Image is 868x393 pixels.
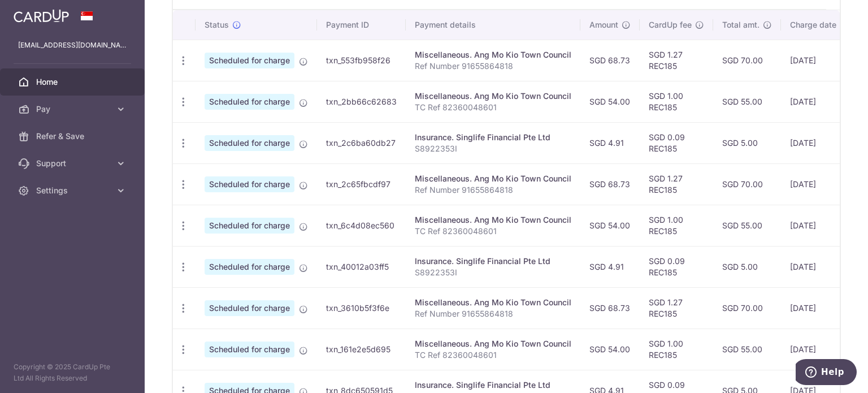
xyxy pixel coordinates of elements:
td: SGD 1.00 REC185 [640,329,713,370]
div: Miscellaneous. Ang Mo Kio Town Council [415,173,571,184]
td: [DATE] [781,287,858,329]
td: SGD 68.73 [580,163,640,205]
span: Support [36,158,111,169]
p: [EMAIL_ADDRESS][DOMAIN_NAME] [18,40,127,51]
p: Ref Number 91655864818 [415,308,571,319]
div: Miscellaneous. Ang Mo Kio Town Council [415,338,571,349]
div: Insurance. Singlife Financial Pte Ltd [415,132,571,143]
span: Scheduled for charge [205,135,294,151]
td: [DATE] [781,81,858,122]
div: Miscellaneous. Ang Mo Kio Town Council [415,90,571,102]
td: SGD 55.00 [713,205,781,246]
td: txn_3610b5f3f6e [317,287,406,329]
td: SGD 68.73 [580,40,640,81]
p: Ref Number 91655864818 [415,61,571,72]
span: Scheduled for charge [205,176,294,192]
td: SGD 5.00 [713,246,781,287]
td: SGD 0.09 REC185 [640,122,713,163]
td: SGD 54.00 [580,205,640,246]
p: S8922353I [415,267,571,278]
td: SGD 1.27 REC185 [640,40,713,81]
p: TC Ref 82360048601 [415,226,571,237]
span: Scheduled for charge [205,259,294,275]
td: SGD 1.00 REC185 [640,205,713,246]
td: [DATE] [781,122,858,163]
td: SGD 1.27 REC185 [640,287,713,329]
p: Ref Number 91655864818 [415,184,571,196]
span: Status [205,19,229,31]
td: SGD 55.00 [713,329,781,370]
td: SGD 1.27 REC185 [640,163,713,205]
td: SGD 55.00 [713,81,781,122]
th: Payment ID [317,10,406,40]
td: SGD 0.09 REC185 [640,246,713,287]
th: Payment details [406,10,580,40]
p: TC Ref 82360048601 [415,102,571,113]
td: SGD 70.00 [713,163,781,205]
span: CardUp fee [649,19,692,31]
td: SGD 68.73 [580,287,640,329]
td: txn_161e2e5d695 [317,329,406,370]
span: Amount [589,19,618,31]
td: txn_2bb66c62683 [317,81,406,122]
span: Home [36,76,111,88]
td: txn_40012a03ff5 [317,246,406,287]
td: txn_2c65fbcdf97 [317,163,406,205]
span: Scheduled for charge [205,53,294,68]
div: Insurance. Singlife Financial Pte Ltd [415,379,571,391]
span: Charge date [790,19,836,31]
span: Refer & Save [36,131,111,142]
span: Settings [36,185,111,196]
td: txn_553fb958f26 [317,40,406,81]
td: SGD 70.00 [713,287,781,329]
div: Insurance. Singlife Financial Pte Ltd [415,256,571,267]
td: SGD 54.00 [580,81,640,122]
span: Scheduled for charge [205,342,294,357]
td: SGD 5.00 [713,122,781,163]
td: SGD 1.00 REC185 [640,81,713,122]
p: S8922353I [415,143,571,154]
span: Scheduled for charge [205,94,294,110]
td: [DATE] [781,40,858,81]
td: SGD 54.00 [580,329,640,370]
td: txn_6c4d08ec560 [317,205,406,246]
div: Miscellaneous. Ang Mo Kio Town Council [415,49,571,61]
td: [DATE] [781,246,858,287]
div: Miscellaneous. Ang Mo Kio Town Council [415,297,571,308]
span: Total amt. [722,19,759,31]
p: TC Ref 82360048601 [415,349,571,361]
span: Scheduled for charge [205,218,294,234]
td: SGD 4.91 [580,122,640,163]
iframe: Opens a widget where you can find more information [796,359,857,387]
td: SGD 70.00 [713,40,781,81]
td: SGD 4.91 [580,246,640,287]
td: [DATE] [781,163,858,205]
td: [DATE] [781,329,858,370]
span: Scheduled for charge [205,300,294,316]
td: [DATE] [781,205,858,246]
span: Pay [36,103,111,115]
div: Miscellaneous. Ang Mo Kio Town Council [415,214,571,226]
img: CardUp [14,9,69,23]
td: txn_2c6ba60db27 [317,122,406,163]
